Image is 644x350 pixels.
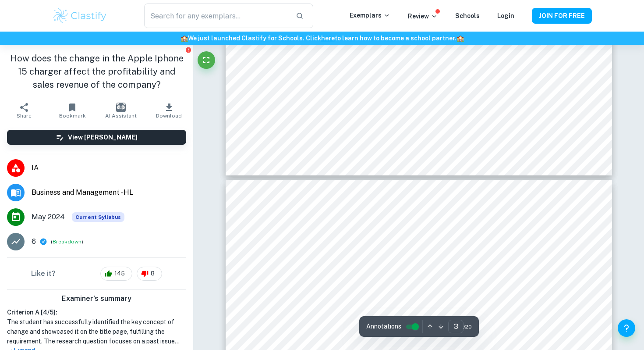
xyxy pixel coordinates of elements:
button: Breakdown [53,238,81,246]
h6: Examiner's summary [4,293,190,304]
p: Exemplars [350,11,390,20]
span: Business and Management - HL [32,187,186,198]
span: ( ) [51,238,83,246]
img: AI Assistant [116,103,126,112]
h6: View [PERSON_NAME] [68,132,138,142]
p: Review [408,11,438,21]
span: 🏫 [456,35,464,42]
h6: Criterion A [ 4 / 5 ]: [7,307,186,317]
span: Download [156,113,182,119]
span: Annotations [366,322,401,331]
span: IA [32,163,186,173]
span: 🏫 [180,35,188,42]
span: 8 [146,269,159,278]
button: Report issue [185,46,191,53]
div: 8 [137,267,162,281]
button: Help and Feedback [618,319,635,337]
button: Bookmark [48,98,96,123]
span: Bookmark [59,113,86,119]
div: This exemplar is based on the current syllabus. Feel free to refer to it for inspiration/ideas wh... [72,212,124,222]
span: May 2024 [32,212,65,222]
h6: We just launched Clastify for Schools. Click to learn how to become a school partner. [2,33,642,43]
a: Schools [455,12,480,19]
h6: Like it? [31,268,56,279]
button: JOIN FOR FREE [532,8,592,24]
button: Fullscreen [198,51,215,69]
button: View [PERSON_NAME] [7,130,186,145]
h1: The student has successfully identified the key concept of change and showcased it on the title p... [7,317,186,346]
h1: How does the change in the Apple Iphone 15 charger affect the profitability and sales revenue of ... [7,52,186,91]
input: Search for any exemplars... [144,4,289,28]
span: 145 [110,269,130,278]
a: here [321,35,335,42]
div: 145 [100,267,132,281]
p: 6 [32,236,36,247]
button: Download [145,98,193,123]
span: / 20 [464,323,472,331]
span: Current Syllabus [72,212,124,222]
img: Clastify logo [52,7,108,25]
a: Login [497,12,514,19]
button: AI Assistant [97,98,145,123]
span: Share [17,113,32,119]
span: AI Assistant [105,113,137,119]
